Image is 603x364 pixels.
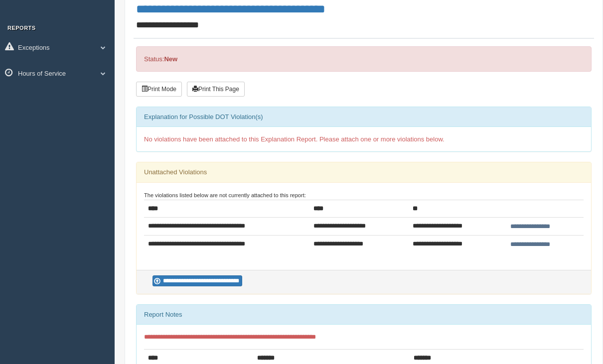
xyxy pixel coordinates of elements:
[187,82,245,97] button: Print This Page
[136,82,182,97] button: Print Mode
[144,135,445,143] span: No violations have been attached to this Explanation Report. Please attach one or more violations...
[137,162,591,182] div: Unattached Violations
[144,192,306,198] small: The violations listed below are not currently attached to this report:
[164,55,177,63] strong: New
[137,305,591,325] div: Report Notes
[136,46,592,72] div: Status:
[137,107,591,127] div: Explanation for Possible DOT Violation(s)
